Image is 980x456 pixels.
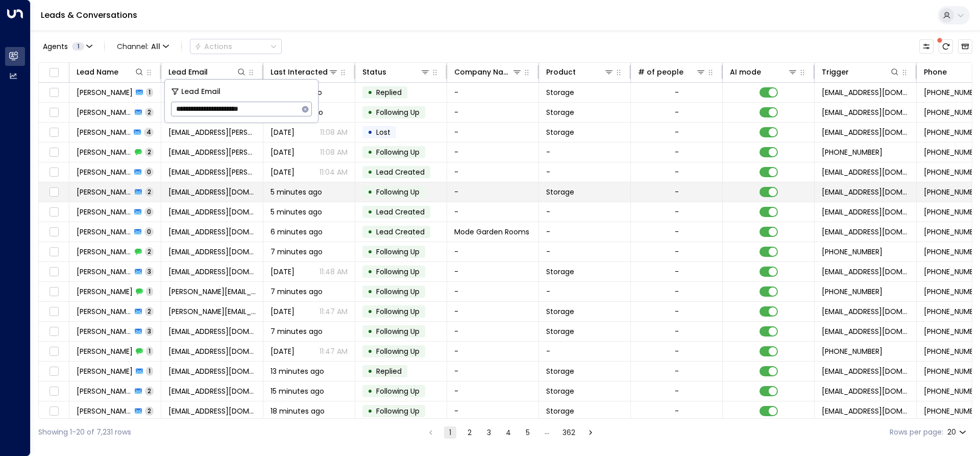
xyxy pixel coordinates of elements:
span: Toggle select all [47,66,60,79]
td: - [447,123,539,142]
span: Storage [546,406,574,416]
td: - [447,202,539,222]
span: Replied [376,87,402,98]
button: Go to page 3 [483,426,495,439]
span: Rose Galloway [77,207,131,217]
span: Lead Created [376,207,425,217]
span: Following Up [376,406,420,416]
span: Aug 01, 2025 [271,147,295,157]
span: 3 [145,327,154,335]
span: 2 [145,307,154,316]
span: saheedkashmiri4@gmail.com [168,326,256,337]
nav: pagination navigation [424,426,597,439]
td: - [447,302,539,321]
p: 11:08 AM [320,127,348,137]
td: - [539,242,631,261]
div: 20 [947,425,968,440]
td: - [447,83,539,102]
span: Jul 26, 2025 [271,167,295,177]
span: leads@space-station.co.uk [822,366,909,376]
div: • [367,382,373,400]
a: Leads & Conversations [41,9,137,21]
span: +447939610034 [822,247,883,257]
td: - [447,381,539,401]
button: Agents1 [38,39,96,54]
span: Toggle select row [47,166,60,179]
div: … [541,426,553,439]
div: Last Interacted [271,66,338,78]
span: There are new threads available. Refresh the grid to view the latest updates. [939,39,953,54]
div: • [367,283,373,300]
button: Go to page 4 [502,426,514,439]
div: • [367,84,373,101]
span: Toggle select row [47,405,60,418]
span: Following Up [376,267,420,277]
span: leads@space-station.co.uk [822,87,909,98]
td: - [447,142,539,162]
span: Following Up [376,386,420,396]
div: Status [362,66,386,78]
td: - [447,242,539,261]
span: Toggle select row [47,305,60,318]
span: 7 minutes ago [271,247,323,257]
span: Toggle select row [47,385,60,398]
span: dom.salmons@hotmail.com [168,147,256,157]
span: 7 minutes ago [271,326,323,337]
td: - [447,362,539,381]
span: Toggle select row [47,86,60,99]
span: Toggle select row [47,226,60,238]
span: rosegalloway@sky.com [168,207,256,217]
span: 15 minutes ago [271,386,324,396]
div: • [367,124,373,141]
div: • [367,163,373,181]
div: AI mode [730,66,761,78]
span: +447424681381 [822,346,883,356]
td: - [447,322,539,341]
label: Rows per page: [890,427,943,438]
span: Channel: [113,39,173,54]
span: Mode Garden Rooms [454,227,529,237]
span: Dom Salmons [77,147,132,157]
span: 1maclary@gmail.com [168,187,256,197]
span: 2 [145,247,154,256]
div: Lead Name [77,66,144,78]
span: Aug 08, 2025 [271,267,295,277]
button: Archived Leads [958,39,972,54]
div: # of people [638,66,706,78]
span: Following Up [376,306,420,317]
div: # of people [638,66,683,78]
span: Lead Email [181,86,220,98]
span: 2 [145,148,154,156]
span: Dom Salmons [77,107,132,117]
span: Lynda Whyte [77,187,132,197]
td: - [539,142,631,162]
td: - [447,401,539,421]
div: • [367,143,373,161]
span: Toggle select row [47,246,60,258]
div: - [675,346,679,356]
td: - [539,162,631,182]
span: leads@space-station.co.uk [822,306,909,317]
span: nick@modegardenrooms.co.uk [168,227,256,237]
span: 1 [146,347,153,355]
td: - [447,342,539,361]
span: leads@space-station.co.uk [822,107,909,117]
span: Dom Salmons [77,127,131,137]
div: • [367,243,373,260]
span: meganjolleys@gmail.com [168,406,256,416]
span: saheedkashmiri4@gmail.com [168,346,256,356]
span: Jessica Greasby [77,286,133,297]
span: Toggle select row [47,206,60,219]
div: Trigger [822,66,849,78]
span: 1 [146,88,153,97]
div: - [675,267,679,277]
span: Mohammad Saeed [77,326,132,337]
span: Storage [546,386,574,396]
span: paigetcute@hotmail.co.uk [168,366,256,376]
div: - [675,107,679,117]
div: AI mode [730,66,798,78]
span: 0 [144,167,154,176]
span: Following Up [376,346,420,356]
span: androsss81@gmail.com [168,386,256,396]
span: 2 [145,406,154,415]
